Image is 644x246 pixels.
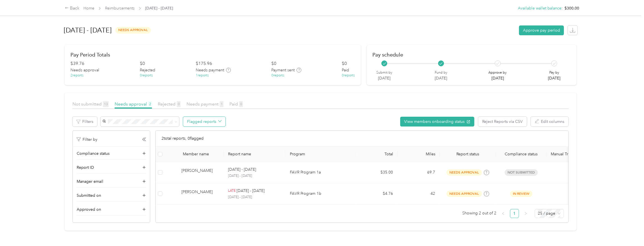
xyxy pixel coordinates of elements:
[342,60,347,67] div: $ 0
[70,52,355,58] h2: Pay Period Totals
[444,152,491,156] span: Report status
[271,60,276,67] div: $ 0
[77,137,97,142] p: Filter by
[64,24,111,37] h1: [DATE] - [DATE]
[478,117,527,126] button: Reject Reports via CSV
[435,75,447,81] p: [DATE]
[519,25,564,35] button: Approve pay period
[228,167,256,173] p: [DATE] - [DATE]
[510,209,519,218] a: 1
[356,183,398,205] td: $4.76
[548,75,561,81] p: [DATE]
[499,209,508,218] button: left
[220,101,224,107] span: 1
[77,151,110,156] span: Compliance status
[271,73,284,78] div: 0 reports
[196,60,212,67] div: $ 175.96
[196,67,224,73] span: Needs payment
[398,183,440,205] td: 42
[77,207,101,212] span: Approved on
[140,60,145,67] div: $ 0
[186,101,224,107] span: Needs payment
[105,6,135,11] a: Reimbursements
[77,165,94,170] span: Report ID
[115,101,152,107] span: Needs approval
[548,70,561,75] p: Pay by
[158,101,181,107] span: Rejected
[518,5,561,11] button: Available wallet balance
[228,188,236,193] p: LATE
[239,101,243,107] span: 0
[290,169,351,175] p: FAVR Program 1a
[360,152,393,156] div: Total
[535,209,564,218] div: Page Size
[228,174,281,179] p: [DATE] - [DATE]
[489,75,507,81] p: [DATE]
[285,183,356,205] td: FAVR Program 1b
[70,73,83,78] div: 2 reports
[83,6,94,11] a: Home
[285,162,356,183] td: FAVR Program 1a
[531,117,568,126] button: Edit columns
[181,189,219,199] div: [PERSON_NAME]
[196,73,209,78] div: 1 reports
[224,147,285,162] th: Report name
[72,117,97,126] button: Filters
[77,179,103,184] span: Manager email
[463,209,497,217] span: Showing 2 out of 2
[236,188,265,194] p: [DATE] - [DATE]
[70,67,99,73] span: Needs approval
[524,212,527,215] span: right
[499,209,508,218] li: Previous Page
[156,131,568,147] div: 2 total reports, 0 flagged
[140,73,153,78] div: 0 reports
[521,209,530,218] li: Next Page
[342,73,355,78] div: 0 reports
[183,117,226,126] button: Flagged reports
[447,169,482,176] span: needs approval
[538,209,561,218] span: 25 / page
[435,70,447,75] p: Fund by
[373,52,571,58] h2: Pay schedule
[447,191,482,197] span: needs approval
[72,101,109,107] span: Not submitted
[400,117,474,126] button: View members onboarding status
[551,152,593,156] p: Manual Trips
[521,209,530,218] button: right
[489,70,507,75] p: Approve by
[145,5,173,11] span: [DATE] - [DATE]
[183,152,219,156] div: Member name
[271,67,295,73] span: Payment sent
[510,209,519,218] li: 1
[165,147,224,162] th: Member name
[376,70,392,75] p: Submit by
[290,191,351,197] p: FAVR Program 1b
[140,67,155,73] span: Rejected
[356,162,398,183] td: $35.00
[103,101,109,107] span: 13
[376,75,392,81] p: [DATE]
[342,67,349,73] span: Paid
[177,101,181,107] span: 0
[402,152,435,156] div: Miles
[65,5,79,12] div: Back
[565,5,579,11] span: $300.00
[229,101,243,107] span: Paid
[510,191,533,197] span: in review
[613,215,644,246] iframe: Everlance-gr Chat Button Frame
[181,168,219,177] div: [PERSON_NAME]
[77,193,101,198] span: Submitted on
[228,195,281,200] p: [DATE] - [DATE]
[115,27,151,33] span: needs approval
[561,5,563,11] span: :
[70,60,84,67] div: $ 39.76
[398,162,440,183] td: 69.7
[285,147,356,162] th: Program
[502,212,505,215] span: left
[148,101,152,107] span: 2
[505,169,538,176] span: Not submitted
[500,152,542,156] span: Compliance status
